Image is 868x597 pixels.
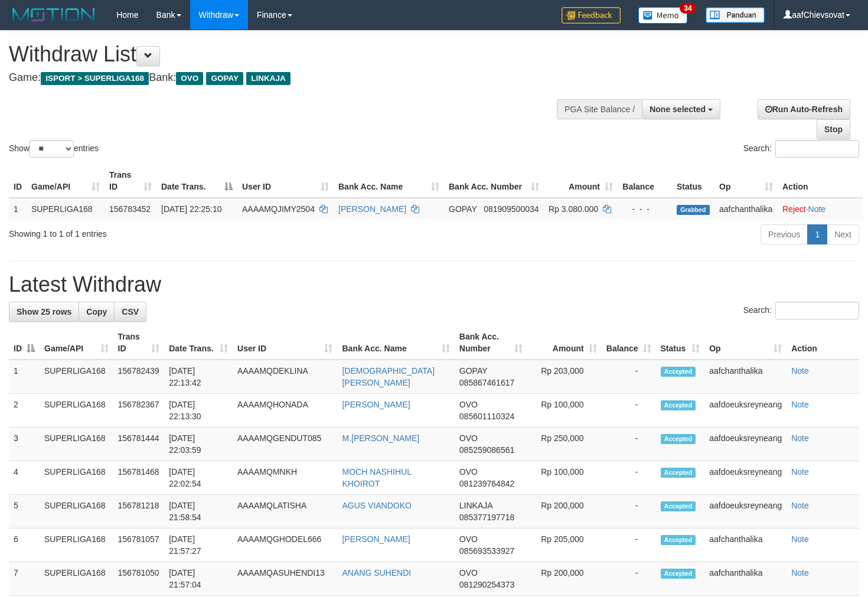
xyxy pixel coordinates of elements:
[113,428,165,461] td: 156781444
[775,302,859,319] input: Search:
[113,461,165,495] td: 156781468
[602,360,656,394] td: -
[459,568,478,578] span: OVO
[761,224,808,244] a: Previous
[9,140,99,158] label: Show entries
[714,164,778,198] th: Op: activate to sort column ascending
[459,378,514,387] span: Copy 085867461617 to clipboard
[9,164,27,198] th: ID
[233,360,337,394] td: AAAAMQDEKLINA
[527,394,602,428] td: Rp 100,000
[459,412,514,421] span: Copy 085601110324 to clipboard
[237,164,334,198] th: User ID: activate to sort column ascending
[338,204,406,214] a: [PERSON_NAME]
[164,394,233,428] td: [DATE] 22:13:30
[704,529,787,562] td: aafchanthalika
[459,445,514,455] span: Copy 085259086561 to clipboard
[9,302,79,322] a: Show 25 rows
[105,164,156,198] th: Trans ID: activate to sort column ascending
[677,205,710,215] span: Grabbed
[549,204,598,214] span: Rp 3.080.000
[113,495,165,529] td: 156781218
[455,326,527,360] th: Bank Acc. Number: activate to sort column ascending
[164,562,233,596] td: [DATE] 21:57:04
[206,72,243,85] span: GOPAY
[562,7,621,24] img: Feedback.jpg
[527,495,602,529] td: Rp 200,000
[791,568,809,578] a: Note
[791,366,809,376] a: Note
[791,400,809,409] a: Note
[459,479,514,488] span: Copy 081239764842 to clipboard
[602,394,656,428] td: -
[342,534,410,544] a: [PERSON_NAME]
[656,326,705,360] th: Status: activate to sort column ascending
[680,3,696,14] span: 34
[527,326,602,360] th: Amount: activate to sort column ascending
[704,394,787,428] td: aafdoeuksreyneang
[602,428,656,461] td: -
[113,529,165,562] td: 156781057
[449,204,477,214] span: GOPAY
[113,326,165,360] th: Trans ID: activate to sort column ascending
[661,569,696,579] span: Accepted
[164,360,233,394] td: [DATE] 22:13:42
[40,394,113,428] td: SUPERLIGA168
[246,72,291,85] span: LINKAJA
[618,164,672,198] th: Balance
[704,495,787,529] td: aafdoeuksreyneang
[602,495,656,529] td: -
[527,461,602,495] td: Rp 100,000
[109,204,151,214] span: 156783452
[706,7,765,23] img: panduan.png
[527,529,602,562] td: Rp 205,000
[334,164,444,198] th: Bank Acc. Name: activate to sort column ascending
[164,529,233,562] td: [DATE] 21:57:27
[233,562,337,596] td: AAAAMQASUHENDI13
[342,433,419,443] a: M.[PERSON_NAME]
[113,562,165,596] td: 156781050
[17,307,71,317] span: Show 25 rows
[602,461,656,495] td: -
[459,513,514,522] span: Copy 085377197718 to clipboard
[459,546,514,556] span: Copy 085693533927 to clipboard
[602,529,656,562] td: -
[9,198,27,220] td: 1
[9,394,40,428] td: 2
[9,562,40,596] td: 7
[642,99,720,119] button: None selected
[527,428,602,461] td: Rp 250,000
[122,307,139,317] span: CSV
[164,326,233,360] th: Date Trans.: activate to sort column ascending
[459,366,487,376] span: GOPAY
[704,326,787,360] th: Op: activate to sort column ascending
[602,562,656,596] td: -
[9,223,353,240] div: Showing 1 to 1 of 1 entries
[808,204,826,214] a: Note
[791,433,809,443] a: Note
[661,434,696,444] span: Accepted
[233,326,337,360] th: User ID: activate to sort column ascending
[9,273,859,296] h1: Latest Withdraw
[782,204,806,214] a: Reject
[661,468,696,478] span: Accepted
[40,428,113,461] td: SUPERLIGA168
[459,501,492,510] span: LINKAJA
[527,562,602,596] td: Rp 200,000
[778,198,863,220] td: ·
[342,400,410,409] a: [PERSON_NAME]
[337,326,454,360] th: Bank Acc. Name: activate to sort column ascending
[791,501,809,510] a: Note
[164,495,233,529] td: [DATE] 21:58:54
[484,204,539,214] span: Copy 081909500034 to clipboard
[242,204,315,214] span: AAAAMQJIMY2504
[156,164,237,198] th: Date Trans.: activate to sort column descending
[9,360,40,394] td: 1
[527,360,602,394] td: Rp 203,000
[342,366,435,387] a: [DEMOGRAPHIC_DATA][PERSON_NAME]
[9,428,40,461] td: 3
[817,119,850,139] a: Stop
[791,534,809,544] a: Note
[342,467,411,488] a: MOCH NASHIHUL KHOIROT
[164,428,233,461] td: [DATE] 22:03:59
